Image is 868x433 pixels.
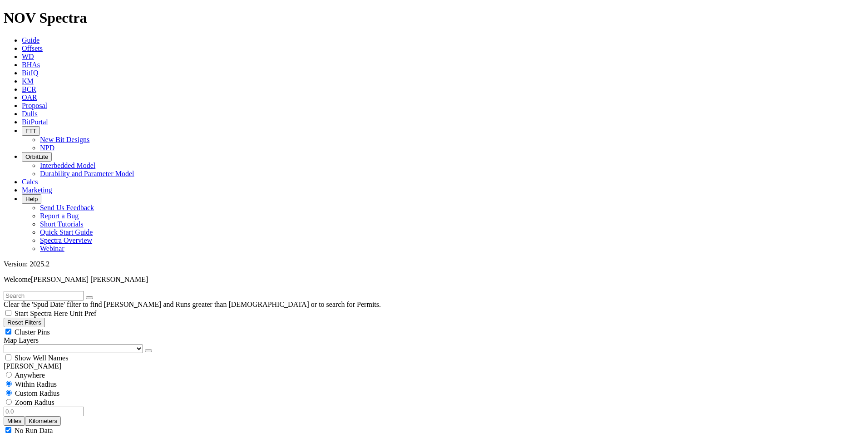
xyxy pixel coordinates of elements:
[15,380,57,388] span: Within Radius
[15,354,68,362] span: Show Well Names
[40,204,94,212] a: Send Us Feedback
[4,260,864,268] div: Version: 2025.2
[40,228,93,236] a: Quick Start Guide
[40,162,95,169] a: Interbedded Model
[25,196,38,202] span: Help
[40,245,64,252] a: Webinar
[25,128,36,134] span: FTT
[4,336,39,344] span: Map Layers
[31,276,148,283] span: [PERSON_NAME] [PERSON_NAME]
[22,102,47,109] a: Proposal
[40,170,134,177] a: Durability and Parameter Model
[4,362,864,370] div: [PERSON_NAME]
[22,69,38,77] a: BitIQ
[22,93,37,101] a: OAR
[22,44,43,52] a: Offsets
[69,310,96,317] span: Unit Pref
[40,220,84,228] a: Short Tutorials
[4,407,84,416] input: 0.0
[15,328,50,336] span: Cluster Pins
[22,178,38,186] a: Calcs
[22,77,34,85] a: KM
[15,310,68,317] span: Start Spectra Here
[15,399,54,406] span: Zoom Radius
[4,10,864,26] h1: NOV Spectra
[4,276,864,284] p: Welcome
[22,36,39,44] a: Guide
[40,136,89,143] a: New Bit Designs
[22,85,36,93] a: BCR
[22,186,52,194] a: Marketing
[25,416,61,426] button: Kilometers
[22,61,40,69] a: BHAs
[4,291,84,300] input: Search
[22,194,41,204] button: Help
[25,153,48,160] span: OrbitLite
[40,144,54,152] a: NPD
[22,110,38,118] a: Dulls
[5,310,11,316] input: Start Spectra Here
[15,389,59,397] span: Custom Radius
[4,416,25,426] button: Miles
[40,236,92,244] a: Spectra Overview
[22,53,34,60] a: WD
[22,126,40,136] button: FTT
[22,152,52,162] button: OrbitLite
[40,212,79,220] a: Report a Bug
[15,371,45,379] span: Anywhere
[4,300,381,308] span: Clear the 'Spud Date' filter to find [PERSON_NAME] and Runs greater than [DEMOGRAPHIC_DATA] or to...
[4,318,45,327] button: Reset Filters
[22,118,48,126] a: BitPortal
